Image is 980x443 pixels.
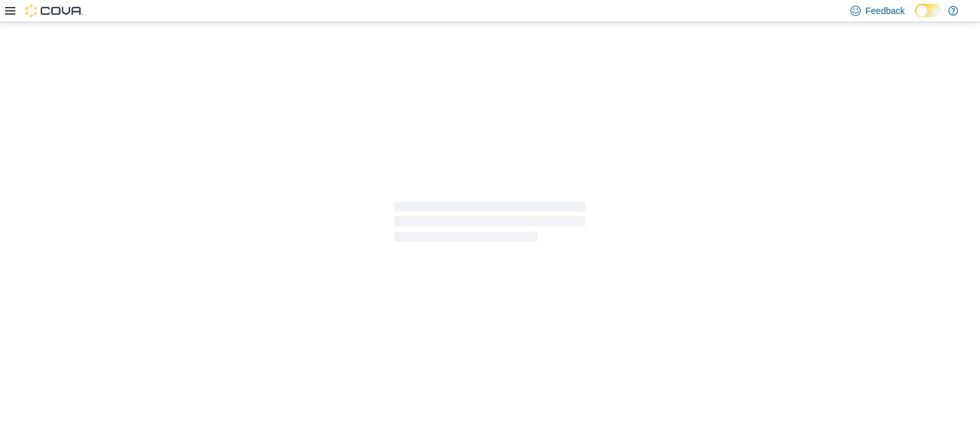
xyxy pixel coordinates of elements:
img: Cova [26,4,83,17]
input: Dark Mode [915,4,942,17]
span: Dark Mode [915,17,916,18]
span: Feedback [866,4,905,17]
span: Loading [394,204,586,245]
